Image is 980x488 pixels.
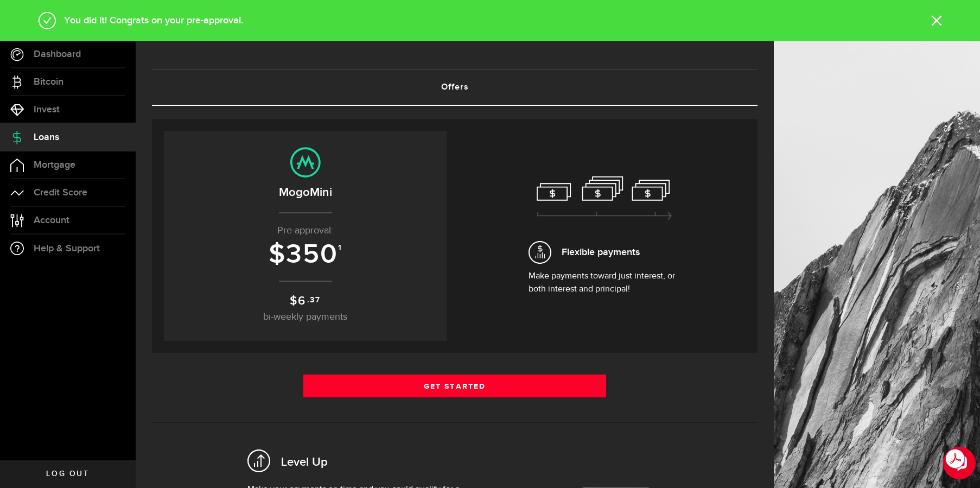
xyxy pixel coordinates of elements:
span: Dashboard [34,49,81,59]
iframe: LiveChat chat widget [934,442,980,488]
span: Bitcoin [34,77,63,87]
span: Mortgage [34,160,75,170]
span: bi-weekly payments [263,312,347,322]
div: You did it! Congrats on your pre-approval. [56,14,931,28]
sup: 1 [338,243,342,253]
a: Offers [152,70,758,105]
span: Flexible payments [562,245,640,259]
span: Credit Score [34,188,87,198]
span: Help & Support [34,244,100,253]
span: 350 [286,238,338,271]
h2: Level Up [281,454,328,471]
span: Invest [34,105,60,115]
p: Make payments toward just interest, or both interest and principal! [529,270,680,296]
span: $ [269,238,286,271]
a: Get Started [303,375,606,397]
span: Loans [34,132,59,142]
span: $ [290,294,298,308]
span: Log out [46,470,89,478]
h2: MogoMini [175,183,436,201]
ul: Tabs Navigation [152,69,758,106]
p: Pre-approval: [175,224,436,238]
sup: .37 [307,294,321,306]
span: Account [34,216,69,225]
span: 6 [298,294,306,308]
